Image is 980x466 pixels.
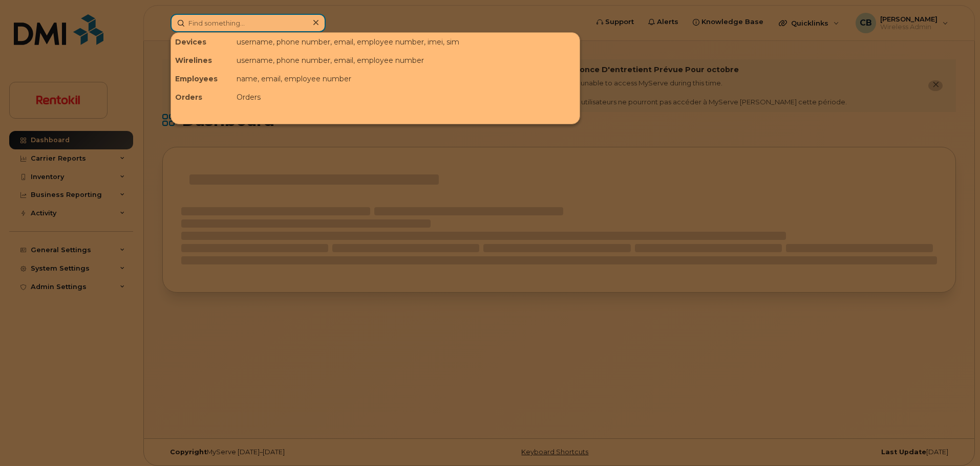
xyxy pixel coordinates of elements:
div: Devices [171,33,232,51]
div: username, phone number, email, employee number [232,51,580,70]
div: Employees [171,70,232,88]
div: Orders [171,88,232,106]
div: name, email, employee number [232,70,580,88]
div: Orders [232,88,580,106]
div: Wirelines [171,51,232,70]
div: username, phone number, email, employee number, imei, sim [232,33,580,51]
